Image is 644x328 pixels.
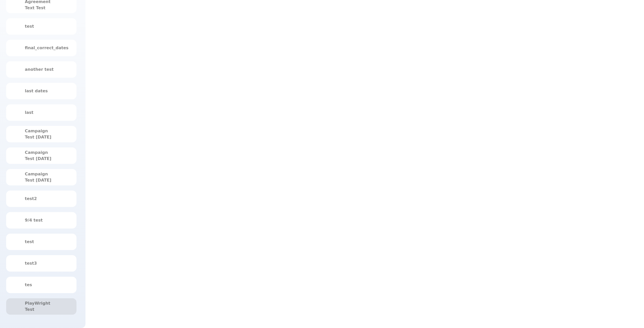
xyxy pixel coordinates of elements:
div: test [25,23,58,29]
div: test [25,239,58,245]
div: test2 [25,196,58,202]
div: last [25,110,58,116]
div: another test [25,66,58,73]
div: Campaign Test [DATE] [25,128,58,140]
div: PlayWright Test [25,300,58,313]
div: final_correct_dates [25,45,58,51]
div: 9/4 test [25,217,58,223]
div: last dates [25,88,58,94]
div: Campaign Test [DATE] [25,171,58,183]
div: Campaign Test [DATE] [25,150,58,162]
div: tes [25,282,58,288]
div: test3 [25,260,58,266]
